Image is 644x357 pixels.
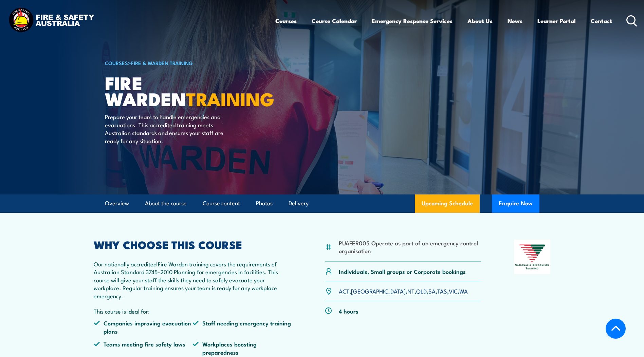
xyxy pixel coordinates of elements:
p: Prepare your team to handle emergencies and evacuations. This accredited training meets Australia... [105,113,229,145]
li: Companies improving evacuation plans [94,319,193,335]
button: Enquire Now [492,194,539,213]
li: Teams meeting fire safety laws [94,340,193,356]
a: [GEOGRAPHIC_DATA] [351,287,406,295]
a: VIC [449,287,458,295]
a: Contact [591,12,612,30]
a: NT [407,287,415,295]
a: About Us [467,12,493,30]
a: WA [459,287,468,295]
p: , , , , , , , [339,287,468,295]
a: Delivery [289,194,309,212]
h6: > [105,59,273,67]
a: Emergency Response Services [372,12,453,30]
a: Course Calendar [312,12,357,30]
a: COURSES [105,59,128,67]
a: TAS [437,287,447,295]
a: Learner Portal [537,12,576,30]
li: PUAFER005 Operate as part of an emergency control organisation [339,239,481,255]
a: About the course [145,194,187,212]
li: Workplaces boosting preparedness [192,340,292,356]
a: Overview [105,194,129,212]
h1: Fire Warden [105,75,273,106]
a: SA [428,287,436,295]
p: Our nationally accredited Fire Warden training covers the requirements of Australian Standard 374... [94,260,292,300]
p: This course is ideal for: [94,307,292,315]
a: Upcoming Schedule [415,194,480,213]
strong: TRAINING [186,84,274,112]
h2: WHY CHOOSE THIS COURSE [94,240,292,249]
p: 4 hours [339,307,358,315]
a: Photos [256,194,273,212]
a: Course content [203,194,240,212]
a: Courses [275,12,297,30]
a: ACT [339,287,349,295]
img: Nationally Recognised Training logo. [514,240,551,274]
a: Fire & Warden Training [131,59,193,67]
a: QLD [416,287,427,295]
a: News [508,12,522,30]
li: Staff needing emergency training [192,319,292,335]
p: Individuals, Small groups or Corporate bookings [339,267,466,275]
